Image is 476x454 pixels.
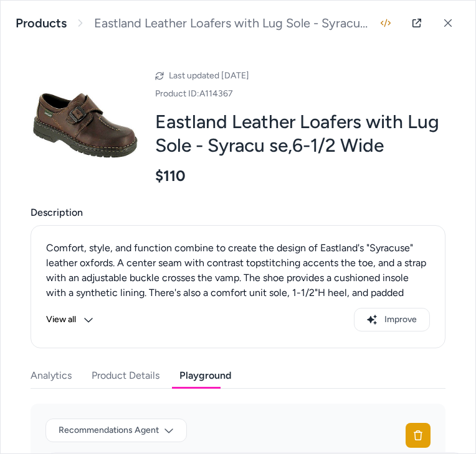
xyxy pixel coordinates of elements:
button: Analytics [31,363,72,388]
span: Eastland Leather Loafers with Lug Sole - Syracu se,6-1/2 Wide [94,16,369,31]
h2: Eastland Leather Loafers with Lug Sole - Syracu se,6-1/2 Wide [155,110,445,157]
span: Product ID: A114367 [155,88,233,100]
button: View all [46,308,93,331]
span: Last updated [DATE] [169,70,249,81]
p: Comfort, style, and function combine to create the design of Eastland's "Syracuse" leather oxford... [46,241,430,345]
button: Improve [354,308,430,331]
a: Products [16,16,67,31]
span: Recommendations Agent [59,424,159,437]
button: Playground [179,363,231,388]
span: Description [31,205,445,220]
img: a114367.001 [31,60,140,170]
button: Product Details [92,363,159,388]
button: Recommendations Agent [45,419,187,442]
nav: breadcrumb [16,16,369,31]
span: $110 [155,167,186,185]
